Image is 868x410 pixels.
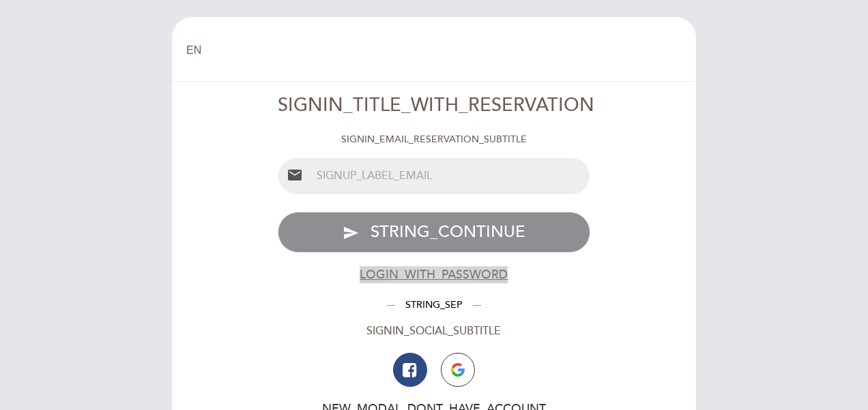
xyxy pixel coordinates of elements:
i: send [343,225,359,241]
div: SIGNIN_EMAIL_RESERVATION_SUBTITLE [278,133,591,146]
i: email [287,167,303,183]
button: send STRING_CONTINUE [278,212,591,253]
div: SIGNIN_TITLE_WITH_RESERVATION [278,93,591,119]
input: SIGNUP_LABEL_EMAIL [311,158,590,194]
img: icon-google.png [451,363,465,377]
span: STRING_SEP [395,299,473,311]
div: SIGNIN_SOCIAL_SUBTITLE [278,324,591,339]
span: STRING_CONTINUE [371,222,525,242]
button: LOGIN_WITH_PASSWORD [360,266,508,283]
